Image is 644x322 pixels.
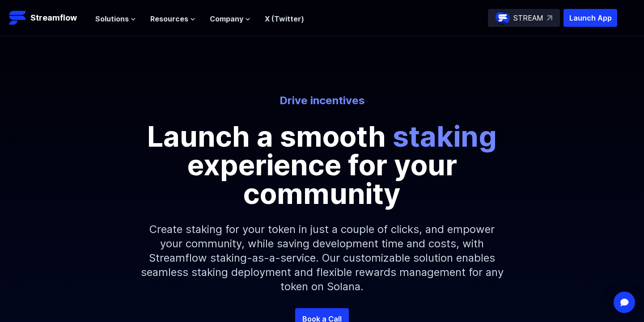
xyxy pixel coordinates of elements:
[121,122,523,208] p: Launch a smooth experience for your community
[210,13,243,24] span: Company
[30,12,77,24] p: Streamflow
[150,13,188,24] span: Resources
[614,292,635,313] div: Open Intercom Messenger
[547,15,552,21] img: top-right-arrow.svg
[563,9,617,27] button: Launch App
[150,13,195,24] button: Resources
[9,9,27,27] img: Streamflow Logo
[488,9,560,27] a: STREAM
[210,13,250,24] button: Company
[130,208,514,308] p: Create staking for your token in just a couple of clicks, and empower your community, while savin...
[496,11,510,25] img: streamflow-logo-circle.png
[265,14,304,23] a: X (Twitter)
[513,13,543,23] p: STREAM
[9,9,86,27] a: Streamflow
[95,13,136,24] button: Solutions
[74,93,570,108] p: Drive incentives
[393,119,497,153] span: staking
[95,13,129,24] span: Solutions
